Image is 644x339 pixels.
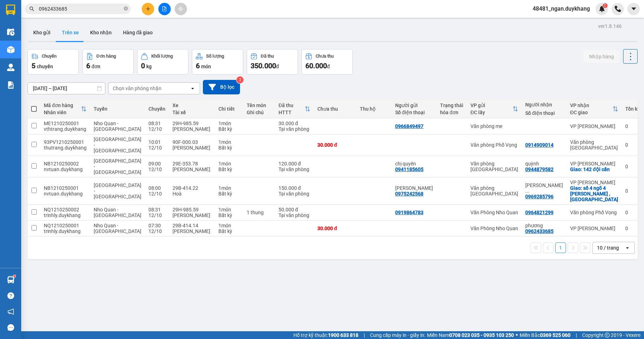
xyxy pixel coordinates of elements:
span: close-circle [124,6,128,11]
div: Bất kỳ [218,166,240,172]
div: VP [PERSON_NAME] [570,123,618,129]
div: Văn Phòng Nho Quan [470,210,518,215]
div: 12/10 [148,126,165,132]
button: caret-down [627,3,640,15]
div: Số điện thoại [525,110,563,116]
span: Nho Quan - [GEOGRAPHIC_DATA] [94,223,141,234]
span: 0 [141,62,145,70]
div: Tài xế [172,110,211,115]
div: Chuyến [42,54,57,59]
div: 0975242568 [395,191,423,197]
div: 1 món [218,223,240,228]
img: warehouse-icon [7,276,14,284]
div: 29B-414.22 [172,185,211,191]
span: caret-down [631,6,637,12]
svg: open [625,245,630,251]
img: icon-new-feature [599,6,605,12]
button: Hàng đã giao [117,24,158,41]
div: NQ1210250002 [44,207,87,212]
div: Khối lượng [151,54,173,59]
div: 1 món [218,139,240,145]
span: notification [7,308,14,315]
div: Tuyến [94,106,141,112]
div: [PERSON_NAME] [172,166,211,172]
button: Khối lượng0kg [137,49,188,75]
div: 0 [625,210,643,215]
div: 12/10 [148,228,165,234]
div: 0 [625,226,643,231]
div: Chưa thu [317,106,353,112]
div: Bất kỳ [218,145,240,151]
span: | [364,331,365,339]
button: 1 [555,242,566,253]
span: món [201,64,211,69]
div: VP [PERSON_NAME] [570,226,618,231]
span: kg [146,64,152,69]
div: [PERSON_NAME] [172,145,211,151]
div: ĐC lấy [470,110,513,115]
div: Đã thu [279,103,305,108]
div: Văn phòng [GEOGRAPHIC_DATA] [470,161,518,172]
span: question-circle [7,292,14,299]
div: 08:00 [148,185,165,191]
svg: open [190,86,195,91]
div: Trạng thái [440,103,463,108]
div: Số điện thoại [395,110,433,115]
div: 0 [625,142,643,148]
span: 6 [86,62,90,70]
div: 0941185605 [395,166,423,172]
span: search [29,6,34,11]
span: chuyến [37,64,53,69]
div: 07:30 [148,223,165,228]
div: 0964821299 [525,210,554,215]
button: Đơn hàng6đơn [82,49,134,75]
div: 29B-414.14 [172,223,211,228]
div: Xe [172,103,211,108]
div: Thu hộ [360,106,388,112]
div: 30.000 đ [317,226,353,231]
div: vthtrang.duykhang [44,126,87,132]
div: đinh đức trung [395,185,433,191]
div: Hoà [172,191,211,197]
div: Ghi chú [247,110,271,115]
div: Chi tiết [218,106,240,112]
span: 1 [604,3,606,8]
input: Select a date range. [28,83,105,94]
img: phone-icon [615,6,621,12]
img: logo-vxr [6,5,15,15]
div: hóa đơn [440,110,463,115]
span: Nho Quan - [GEOGRAPHIC_DATA] [94,121,141,132]
div: 30.000 đ [317,142,353,148]
div: 0969285796 [525,194,554,199]
div: [PERSON_NAME] [172,228,211,234]
span: [GEOGRAPHIC_DATA] - [GEOGRAPHIC_DATA] [94,158,141,175]
div: 150.000 đ [279,185,310,191]
div: 09:00 [148,161,165,166]
div: 50.000 đ [279,207,310,212]
div: HTTT [279,110,305,115]
div: Văn Phòng Nho Quan [470,226,518,231]
button: plus [142,3,154,15]
button: aim [175,3,187,15]
span: plus [146,6,151,11]
div: [PERSON_NAME] [172,126,211,132]
span: close-circle [124,6,128,12]
div: VP [PERSON_NAME] [570,161,618,166]
div: quỳnh [525,161,563,166]
div: Giao: số 4 ngõ 4 võng thị , tay hồ [570,185,618,202]
div: 1 món [218,207,240,212]
div: 0 [625,123,643,129]
div: Văn phòng [GEOGRAPHIC_DATA] [570,139,618,151]
div: 12/10 [148,145,165,151]
span: ⚪️ [516,334,518,337]
div: VP nhận [570,103,613,108]
button: Kho nhận [84,24,117,41]
div: Người gửi [395,103,433,108]
sup: 1 [13,275,16,277]
div: 08:31 [148,207,165,212]
img: warehouse-icon [7,64,14,71]
div: 29H-985.59 [172,207,211,212]
div: 120.000 đ [279,161,310,166]
div: trinhly.duykhang [44,212,87,218]
div: 1 thung [247,210,271,215]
